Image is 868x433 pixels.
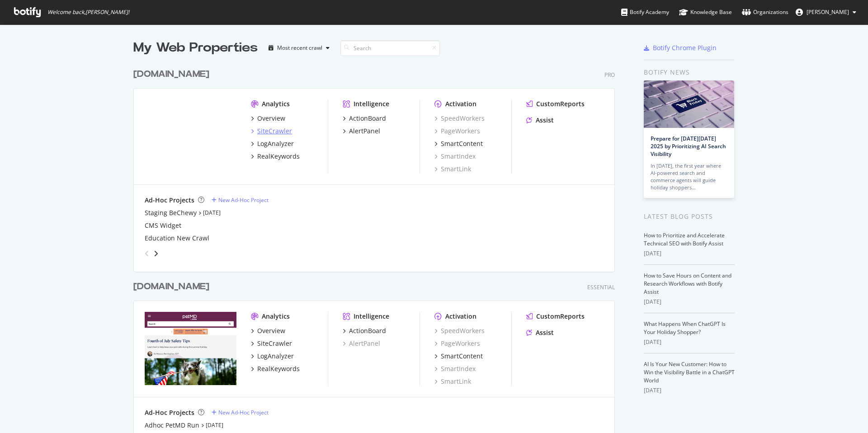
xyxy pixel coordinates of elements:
[257,127,292,136] div: SiteCrawler
[212,196,269,204] a: New Ad-Hoc Project
[206,421,223,429] a: [DATE]
[257,364,300,373] div: RealKeywords
[434,326,485,335] a: SpeedWorkers
[277,45,322,51] div: Most recent crawl
[434,127,480,136] a: PageWorkers
[145,421,199,430] a: Adhoc PetMD Run
[257,114,285,123] div: Overview
[644,320,726,336] a: What Happens When ChatGPT Is Your Holiday Shopper?
[212,409,269,416] a: New Ad-Hoc Project
[251,326,285,335] a: Overview
[434,114,485,123] a: SpeedWorkers
[536,312,585,321] div: CustomReports
[145,208,197,217] a: Staging BeChewy
[526,99,585,108] a: CustomReports
[251,339,292,348] a: SiteCrawler
[445,99,476,108] div: Activation
[340,40,440,56] input: Search
[349,114,386,123] div: ActionBoard
[526,116,554,125] a: Assist
[434,377,471,386] a: SmartLink
[257,352,294,361] div: LogAnalyzer
[434,339,480,348] div: PageWorkers
[145,312,236,385] img: www.petmd.com
[644,43,717,52] a: Botify Chrome Plugin
[526,312,585,321] a: CustomReports
[133,280,209,293] div: [DOMAIN_NAME]
[742,8,788,17] div: Organizations
[653,43,717,52] div: Botify Chrome Plugin
[441,352,483,361] div: SmartContent
[644,272,731,296] a: How to Save Hours on Content and Research Workflows with Botify Assist
[354,99,389,108] div: Intelligence
[807,8,849,16] span: Steve Valenza
[788,5,863,19] button: [PERSON_NAME]
[251,364,300,373] a: RealKeywords
[621,8,669,17] div: Botify Academy
[218,196,269,204] div: New Ad-Hoc Project
[651,162,727,191] div: In [DATE], the first year where AI-powered search and commerce agents will guide holiday shoppers…
[251,152,300,161] a: RealKeywords
[434,352,483,361] a: SmartContent
[651,135,726,158] a: Prepare for [DATE][DATE] 2025 by Prioritizing AI Search Visibility
[434,152,476,161] a: SmartIndex
[251,352,294,361] a: LogAnalyzer
[133,68,213,81] a: [DOMAIN_NAME]
[644,360,735,384] a: AI Is Your New Customer: How to Win the Visibility Battle in a ChatGPT World
[203,209,221,216] a: [DATE]
[265,41,333,55] button: Most recent crawl
[644,338,735,346] div: [DATE]
[644,212,735,221] div: Latest Blog Posts
[441,139,483,148] div: SmartContent
[434,364,476,373] a: SmartIndex
[145,196,194,205] div: Ad-Hoc Projects
[536,99,585,108] div: CustomReports
[343,326,386,335] a: ActionBoard
[133,280,213,293] a: [DOMAIN_NAME]
[257,139,294,148] div: LogAnalyzer
[536,328,554,337] div: Assist
[133,39,258,57] div: My Web Properties
[257,339,292,348] div: SiteCrawler
[604,71,615,79] div: Pro
[679,8,732,17] div: Knowledge Base
[343,127,380,136] a: AlertPanel
[343,114,386,123] a: ActionBoard
[445,312,476,321] div: Activation
[145,234,209,243] a: Education New Crawl
[257,152,300,161] div: RealKeywords
[343,339,380,348] a: AlertPanel
[644,249,735,258] div: [DATE]
[349,326,386,335] div: ActionBoard
[251,127,292,136] a: SiteCrawler
[133,68,209,81] div: [DOMAIN_NAME]
[257,326,285,335] div: Overview
[153,249,159,258] div: angle-right
[354,312,389,321] div: Intelligence
[145,221,181,230] a: CMS Widget
[536,116,554,125] div: Assist
[47,9,129,16] span: Welcome back, [PERSON_NAME] !
[262,99,290,108] div: Analytics
[434,139,483,148] a: SmartContent
[644,298,735,306] div: [DATE]
[644,386,735,395] div: [DATE]
[251,114,285,123] a: Overview
[434,165,471,174] a: SmartLink
[526,328,554,337] a: Assist
[218,409,269,416] div: New Ad-Hoc Project
[262,312,290,321] div: Analytics
[145,408,194,417] div: Ad-Hoc Projects
[349,127,380,136] div: AlertPanel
